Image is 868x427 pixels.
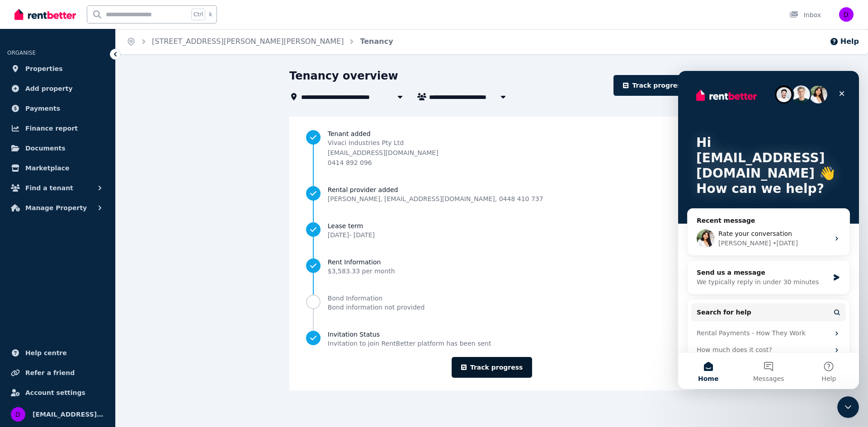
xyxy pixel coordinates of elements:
span: Rent Information [328,258,395,267]
span: Find a tenant [25,183,73,193]
iframe: Intercom live chat [837,396,859,418]
a: Documents [7,139,108,157]
a: Track progress [613,75,694,96]
span: Account settings [25,387,85,398]
p: [EMAIL_ADDRESS][DOMAIN_NAME] [328,148,439,157]
span: Invitation to join RentBetter platform has been sent [328,339,491,348]
button: Find a tenant [7,179,108,197]
span: Properties [25,63,63,74]
span: [DATE] - [DATE] [328,231,375,239]
span: Documents [25,143,66,154]
a: Invitation StatusInvitation to join RentBetter platform has been sent [306,330,678,348]
h1: Tenancy overview [289,69,398,83]
img: dalrympleroad399@gmail.com [11,407,25,422]
span: Lease term [328,221,375,230]
iframe: Intercom live chat [678,71,859,389]
button: Help [830,36,859,47]
span: Rental provider added [328,185,543,194]
button: Manage Property [7,199,108,217]
span: k [209,11,212,18]
span: Finance report [25,123,78,134]
img: RentBetter [14,8,76,21]
a: Finance report [7,119,108,137]
nav: Breadcrumb [116,29,404,54]
span: Tenant added [328,129,678,138]
span: [PERSON_NAME] , [EMAIL_ADDRESS][DOMAIN_NAME] , 0448 410 737 [328,194,543,203]
span: Add property [25,83,73,94]
a: Rental provider added[PERSON_NAME], [EMAIL_ADDRESS][DOMAIN_NAME], 0448 410 737 [306,185,678,203]
a: Tenancy [360,37,393,46]
nav: Progress [306,129,678,348]
span: Invitation Status [328,330,491,339]
a: Bond InformationBond information not provided [306,294,678,312]
a: Properties [7,60,108,78]
span: Ctrl [191,9,205,20]
a: Tenant addedVivaci Industries Pty Ltd[EMAIL_ADDRESS][DOMAIN_NAME]0414 892 096 [306,129,678,167]
a: Lease term[DATE]- [DATE] [306,221,678,239]
img: dalrympleroad399@gmail.com [839,7,854,22]
a: Account settings [7,384,108,402]
span: ORGANISE [7,50,36,56]
a: Track progress [452,357,533,378]
span: Bond Information [328,294,425,303]
span: Help centre [25,347,67,358]
span: $3,583.33 per month [328,267,395,275]
span: [EMAIL_ADDRESS][DOMAIN_NAME] [33,409,104,420]
span: Manage Property [25,202,87,213]
span: 0414 892 096 [328,159,372,166]
a: [STREET_ADDRESS][PERSON_NAME][PERSON_NAME] [152,37,344,46]
span: Payments [25,103,60,114]
div: Inbox [789,10,821,19]
a: Marketplace [7,159,108,177]
p: Vivaci Industries Pty Ltd [328,138,439,147]
div: Bond information not provided [328,303,425,312]
span: Marketplace [25,163,69,174]
span: Refer a friend [25,367,75,378]
a: Rent Information$3,583.33 per month [306,258,678,276]
a: Refer a friend [7,364,108,382]
a: Add property [7,80,108,98]
a: Help centre [7,344,108,362]
a: Payments [7,99,108,117]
